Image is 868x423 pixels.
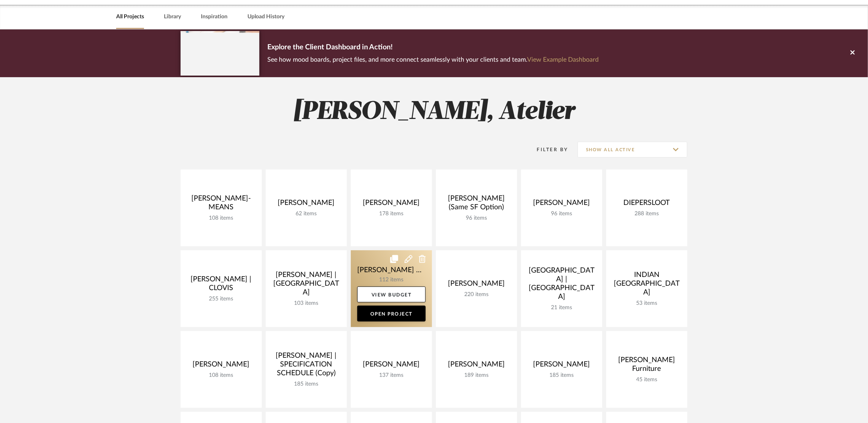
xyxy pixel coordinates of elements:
[181,31,259,75] img: d5d033c5-7b12-40c2-a960-1ecee1989c38.png
[613,211,681,217] div: 288 items
[148,97,720,127] h2: [PERSON_NAME], Atelier
[442,360,511,372] div: [PERSON_NAME]
[357,360,426,372] div: [PERSON_NAME]
[187,296,255,302] div: 255 items
[187,360,255,372] div: [PERSON_NAME]
[201,12,228,22] a: Inspiration
[613,376,681,383] div: 45 items
[613,271,681,300] div: INDIAN [GEOGRAPHIC_DATA]
[613,300,681,307] div: 53 items
[442,194,511,215] div: [PERSON_NAME] (Same SF Option)
[187,372,255,379] div: 108 items
[527,304,596,311] div: 21 items
[272,211,341,217] div: 62 items
[357,306,426,322] a: Open Project
[442,215,511,222] div: 96 items
[613,199,681,211] div: DIEPERSLOOT
[527,360,596,372] div: [PERSON_NAME]
[187,215,255,222] div: 108 items
[613,356,681,376] div: [PERSON_NAME] Furniture
[272,300,341,307] div: 103 items
[357,199,426,211] div: [PERSON_NAME]
[527,146,568,154] div: Filter By
[442,279,511,291] div: [PERSON_NAME]
[272,199,341,211] div: [PERSON_NAME]
[247,12,284,22] a: Upload History
[527,372,596,379] div: 185 items
[267,54,599,65] p: See how mood boards, project files, and more connect seamlessly with your clients and team.
[527,57,599,63] a: View Example Dashboard
[357,287,426,302] a: View Budget
[442,291,511,298] div: 220 items
[357,211,426,217] div: 178 items
[442,372,511,379] div: 189 items
[267,41,599,54] p: Explore the Client Dashboard in Action!
[187,275,255,296] div: [PERSON_NAME] | CLOVIS
[164,12,181,22] a: Library
[272,351,341,381] div: [PERSON_NAME] | SPECIFICATION SCHEDULE (Copy)
[272,381,341,388] div: 185 items
[527,266,596,304] div: [GEOGRAPHIC_DATA] | [GEOGRAPHIC_DATA]
[527,199,596,211] div: [PERSON_NAME]
[357,372,426,379] div: 137 items
[272,271,341,300] div: [PERSON_NAME] | [GEOGRAPHIC_DATA]
[527,211,596,217] div: 96 items
[187,194,255,215] div: [PERSON_NAME]-MEANS
[116,12,144,22] a: All Projects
